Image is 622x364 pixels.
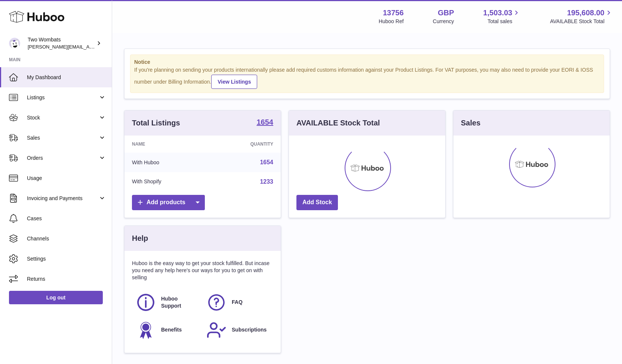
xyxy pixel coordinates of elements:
[567,8,604,18] span: 195,608.00
[27,235,106,242] span: Channels
[132,195,205,210] a: Add products
[134,59,600,66] strong: Notice
[433,18,454,25] div: Currency
[27,276,106,283] span: Returns
[136,292,199,312] a: Huboo Support
[161,326,182,333] span: Benefits
[232,299,243,306] span: FAQ
[211,75,257,89] a: View Listings
[161,295,198,309] span: Huboo Support
[232,326,267,333] span: Subscriptions
[9,291,103,304] a: Log out
[27,215,106,222] span: Cases
[136,320,199,340] a: Benefits
[132,118,180,128] h3: Total Listings
[206,292,270,312] a: FAQ
[438,8,454,18] strong: GBP
[260,159,273,165] a: 1654
[134,66,600,89] div: If you're planning on sending your products internationally please add required customs informati...
[260,178,273,185] a: 1233
[124,153,209,172] td: With Huboo
[132,233,148,243] h3: Help
[296,118,380,128] h3: AVAILABLE Stock Total
[461,118,480,128] h3: Sales
[206,320,270,340] a: Subscriptions
[27,175,106,182] span: Usage
[550,18,613,25] span: AVAILABLE Stock Total
[257,118,274,126] strong: 1654
[483,8,521,25] a: 1,503.03 Total sales
[27,94,98,101] span: Listings
[550,8,613,25] a: 195,608.00 AVAILABLE Stock Total
[28,44,190,50] span: [PERSON_NAME][EMAIL_ADDRESS][PERSON_NAME][DOMAIN_NAME]
[27,155,98,162] span: Orders
[379,18,404,25] div: Huboo Ref
[27,74,106,81] span: My Dashboard
[27,195,98,202] span: Invoicing and Payments
[383,8,404,18] strong: 13756
[487,18,521,25] span: Total sales
[257,118,274,127] a: 1654
[209,136,281,153] th: Quantity
[296,195,338,210] a: Add Stock
[124,136,209,153] th: Name
[27,134,98,141] span: Sales
[483,8,512,18] span: 1,503.03
[9,38,20,49] img: philip.carroll@twowombats.com
[124,172,209,192] td: With Shopify
[132,260,273,281] p: Huboo is the easy way to get your stock fulfilled. But incase you need any help here's our ways f...
[28,36,95,50] div: Two Wombats
[27,255,106,262] span: Settings
[27,114,98,121] span: Stock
